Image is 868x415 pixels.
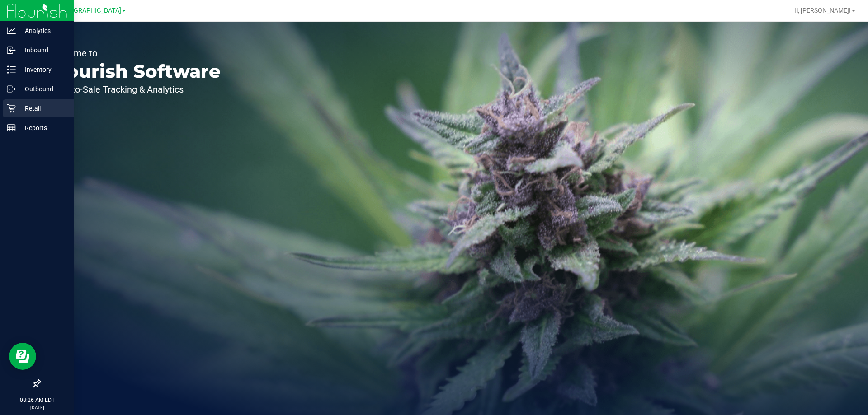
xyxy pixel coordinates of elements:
[16,122,70,133] p: Reports
[16,84,70,94] p: Outbound
[7,46,16,55] inline-svg: Inbound
[49,62,221,80] p: Flourish Software
[7,104,16,113] inline-svg: Retail
[7,123,16,132] inline-svg: Reports
[9,343,36,370] iframe: Resource center
[7,84,16,93] inline-svg: Outbound
[4,396,70,404] p: 08:26 AM EDT
[16,103,70,114] p: Retail
[49,85,221,94] p: Seed-to-Sale Tracking & Analytics
[7,26,16,35] inline-svg: Analytics
[16,25,70,36] p: Analytics
[7,65,16,74] inline-svg: Inventory
[59,7,121,14] span: [GEOGRAPHIC_DATA]
[792,7,851,14] span: Hi, [PERSON_NAME]!
[16,64,70,75] p: Inventory
[4,404,70,411] p: [DATE]
[49,49,221,58] p: Welcome to
[16,45,70,56] p: Inbound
